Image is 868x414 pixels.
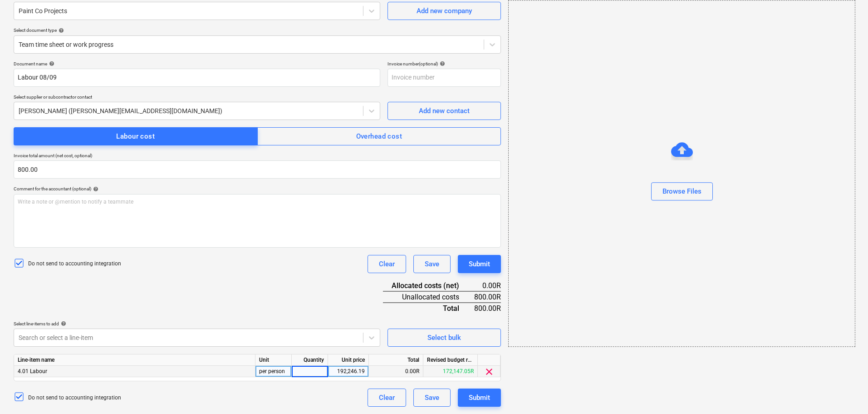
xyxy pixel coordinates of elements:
div: Browse Files [662,186,701,198]
button: Submit [458,389,501,407]
div: Select document type [14,27,501,33]
div: Submit [469,392,490,404]
div: 800.00R [474,303,501,314]
div: Unallocated costs [383,291,474,303]
div: Unit [255,354,292,366]
div: Invoice number (optional) [387,61,501,67]
div: Allocated costs (net) [383,280,474,291]
div: per person [255,366,292,377]
p: Invoice total amount (net cost, optional) [14,153,501,160]
div: Select bulk [427,332,461,344]
input: Invoice total amount (net cost, optional) [14,160,501,179]
input: Invoice number [387,69,501,87]
button: Save [413,255,451,273]
button: Add new company [387,2,501,20]
p: Select supplier or subcontractor contact [14,94,380,102]
div: Revised budget remaining [423,354,478,366]
span: help [57,28,64,33]
div: Total [383,303,474,314]
button: Overhead cost [257,127,501,145]
div: 172,147.05R [423,366,478,377]
span: 4.01 Labour [18,368,47,374]
div: 800.00R [474,291,501,303]
div: Unit price [328,354,369,366]
div: Line-item name [14,354,255,366]
div: Add new company [417,5,472,17]
button: Save [413,389,451,407]
div: Total [369,354,423,366]
div: Save [425,258,439,270]
span: clear [484,366,495,377]
p: Do not send to accounting integration [28,260,121,268]
button: Browse Files [651,183,713,201]
div: Document name [14,61,380,67]
div: Comment for the accountant (optional) [14,186,501,192]
div: 0.00R [474,280,501,291]
button: Select bulk [387,329,501,347]
div: Add new contact [419,105,470,117]
div: 192,246.19 [332,366,365,377]
span: help [91,186,98,192]
div: Clear [379,258,395,270]
button: Submit [458,255,501,273]
div: 0.00R [369,366,423,377]
button: Add new contact [387,102,501,120]
iframe: Chat Widget [823,370,868,414]
button: Clear [368,389,406,407]
div: Overhead cost [356,130,402,142]
div: Quantity [292,354,328,366]
span: help [438,61,445,66]
div: Select line-items to add [14,321,380,327]
div: Submit [469,258,490,270]
div: Save [425,392,439,404]
span: help [47,61,54,66]
p: Do not send to accounting integration [28,394,121,402]
div: Clear [379,392,395,404]
div: Labour cost [116,130,155,142]
input: Document name [14,69,380,87]
span: help [59,321,66,326]
button: Clear [368,255,406,273]
button: Labour cost [14,127,258,145]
